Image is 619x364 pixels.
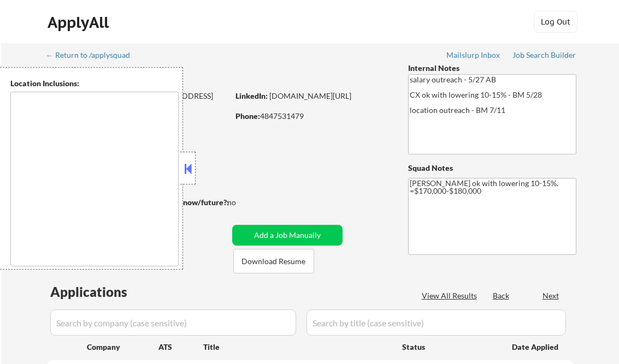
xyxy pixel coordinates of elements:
div: ← Return to /applysquad [46,51,140,59]
div: ATS [158,342,203,353]
a: [DOMAIN_NAME][URL] [269,91,351,100]
input: Search by title (case sensitive) [306,309,566,336]
div: Location Inclusions: [10,78,179,89]
div: Mailslurp Inbox [446,51,501,59]
a: Mailslurp Inbox [446,51,501,62]
div: Back [493,290,510,301]
button: Add a Job Manually [232,225,343,246]
div: Status [402,337,496,356]
button: Log Out [534,11,577,33]
div: Internal Notes [408,63,576,74]
div: Squad Notes [408,163,576,174]
div: Job Search Builder [512,51,576,59]
strong: LinkedIn: [235,91,268,100]
div: Title [203,342,392,353]
strong: Phone: [235,111,260,121]
div: View All Results [422,290,480,301]
a: ← Return to /applysquad [46,51,140,62]
div: Company [87,342,158,353]
div: 4847531479 [235,111,390,122]
input: Search by company (case sensitive) [50,309,296,336]
div: Date Applied [512,342,560,353]
div: ApplyAll [48,13,112,32]
div: Next [543,290,560,301]
div: Applications [50,285,158,299]
button: Download Resume [233,249,314,273]
div: no [227,197,258,208]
